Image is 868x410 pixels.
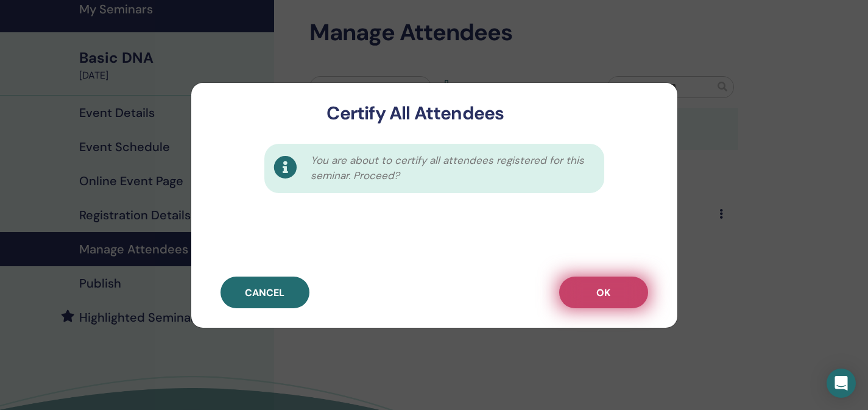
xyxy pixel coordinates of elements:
span: OK [596,286,610,299]
h3: Certify All Attendees [211,102,621,124]
div: Open Intercom Messenger [827,369,856,398]
button: Cancel [221,277,309,308]
span: You are about to certify all attendees registered for this seminar. Proceed? [311,153,591,184]
button: OK [559,277,648,308]
span: Cancel [245,286,284,299]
